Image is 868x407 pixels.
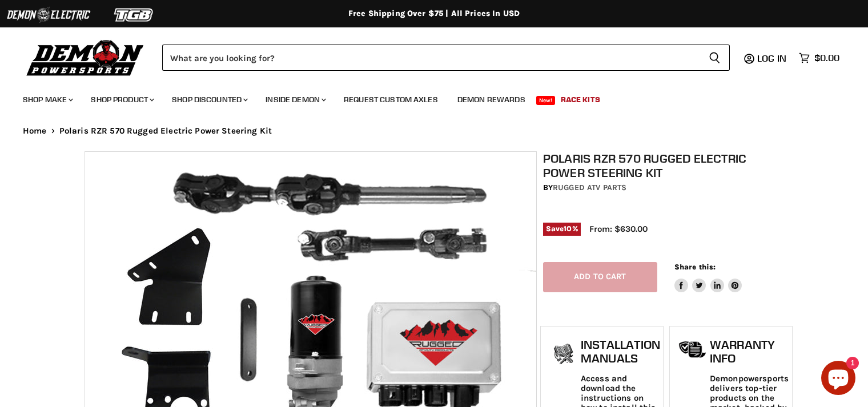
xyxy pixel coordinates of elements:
span: $0.00 [814,53,839,63]
span: Log in [757,53,786,64]
span: Polaris RZR 570 Rugged Electric Power Steering Kit [59,126,272,136]
a: Home [23,126,47,136]
img: install_manual-icon.png [549,341,578,369]
span: 10 [564,224,572,233]
a: Inside Demon [257,88,333,111]
a: Request Custom Axles [335,88,447,111]
aside: Share this: [674,262,742,292]
a: Log in [752,53,793,63]
a: Demon Rewards [449,88,534,111]
h1: Warranty Info [710,338,789,365]
span: Save % [543,223,581,235]
ul: Main menu [14,83,837,111]
a: Shop Product [82,88,161,111]
h1: Installation Manuals [581,338,660,365]
span: Share this: [674,263,716,271]
a: Shop Make [14,88,80,111]
h1: Polaris RZR 570 Rugged Electric Power Steering Kit [543,151,790,180]
a: Race Kits [552,88,609,111]
span: New! [536,96,556,105]
button: Search [700,45,730,71]
img: Demon Powersports [23,37,148,78]
form: Product [162,45,730,71]
span: From: $630.00 [589,224,648,234]
a: $0.00 [793,50,845,66]
img: Demon Electric Logo 2 [6,4,91,26]
inbox-online-store-chat: Shopify online store chat [818,361,859,398]
a: Rugged ATV Parts [553,183,626,192]
a: Shop Discounted [163,88,255,111]
div: by [543,182,790,194]
img: warranty-icon.png [678,341,707,358]
input: Search [162,45,700,71]
img: TGB Logo 2 [91,4,177,26]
